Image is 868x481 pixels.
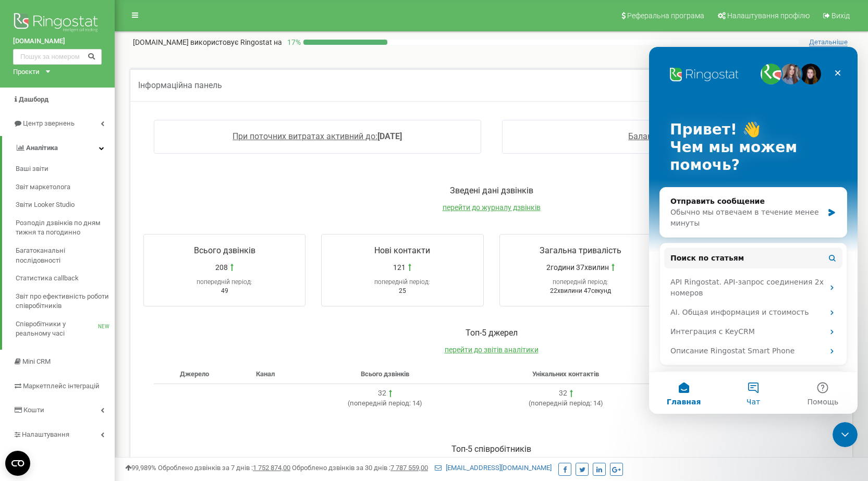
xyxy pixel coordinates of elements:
[628,131,658,141] span: Баланс:
[649,47,858,414] iframe: Intercom live chat
[16,288,115,315] a: Звіт про ефективність роботи співробітників
[529,399,603,407] span: ( 14 )
[22,357,51,365] span: Mini CRM
[628,131,702,141] a: Баланс:258,01 USD
[809,38,848,46] span: Детальніше
[16,178,115,196] a: Звіт маркетолога
[282,37,303,47] p: 17 %
[832,11,850,20] span: Вихід
[138,80,222,90] span: Інформаційна панель
[833,422,858,447] iframe: Intercom live chat
[16,269,115,288] a: Статистика callback
[125,464,156,472] span: 99,989%
[16,160,115,178] a: Ваші звіти
[13,49,102,65] input: Пошук за номером
[727,11,810,20] span: Налаштування профілю
[16,218,109,238] span: Розподіл дзвінків по дням тижня та погодинно
[16,319,98,339] span: Співробітники у реальному часі
[553,278,608,286] span: попередній період:
[390,464,428,472] u: 7 787 559,00
[292,464,428,472] span: Оброблено дзвінків за 30 днів :
[2,136,115,161] a: Аналiтика
[443,203,541,212] a: перейти до журналу дзвінків
[158,464,290,472] span: Оброблено дзвінків за 7 днів :
[26,144,58,152] span: Аналiтика
[16,292,109,311] span: Звіт про ефективність роботи співробітників
[22,430,69,438] span: Налаштування
[133,37,282,47] p: [DOMAIN_NAME]
[221,287,228,294] span: 49
[16,200,75,210] span: Звіти Looker Studio
[16,274,79,283] span: Статистика callback
[445,346,539,354] a: перейти до звітів аналітики
[546,262,609,273] span: 2години 37хвилин
[16,315,115,343] a: Співробітники у реальному часіNEW
[16,242,115,269] a: Багатоканальні послідовності
[13,10,102,36] img: Ringostat logo
[16,164,48,174] span: Ваші звіти
[16,214,115,242] a: Розподіл дзвінків по дням тижня та погодинно
[190,38,282,46] span: використовує Ringostat на
[5,451,30,476] button: Open CMP widget
[253,464,290,472] u: 1 752 874,00
[13,36,102,46] a: [DOMAIN_NAME]
[435,464,552,472] a: [EMAIL_ADDRESS][DOMAIN_NAME]
[256,370,275,378] span: Канал
[233,131,377,141] span: При поточних витратах активний до:
[233,131,402,141] a: При поточних витратах активний до:[DATE]
[466,328,518,338] span: Toп-5 джерел
[23,119,75,127] span: Центр звернень
[194,245,255,255] span: Всього дзвінків
[16,196,115,214] a: Звіти Looker Studio
[350,399,411,407] span: попередній період:
[361,370,409,378] span: Всього дзвінків
[197,278,252,286] span: попередній період:
[532,370,599,378] span: Унікальних контактів
[19,95,48,103] span: Дашборд
[559,388,567,399] div: 32
[180,370,209,378] span: Джерело
[550,287,611,294] span: 22хвилини 47секунд
[399,287,406,294] span: 25
[374,245,430,255] span: Нові контакти
[451,444,531,454] span: Toп-5 співробітників
[16,246,109,265] span: Багатоканальні послідовності
[23,382,100,390] span: Маркетплейс інтеграцій
[348,399,422,407] span: ( 14 )
[393,262,406,273] span: 121
[450,186,533,195] span: Зведені дані дзвінків
[13,67,40,77] div: Проєкти
[374,278,430,286] span: попередній період:
[378,388,386,399] div: 32
[23,406,44,414] span: Кошти
[16,182,70,192] span: Звіт маркетолога
[627,11,704,20] span: Реферальна програма
[531,399,592,407] span: попередній період:
[540,245,621,255] span: Загальна тривалість
[215,262,228,273] span: 208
